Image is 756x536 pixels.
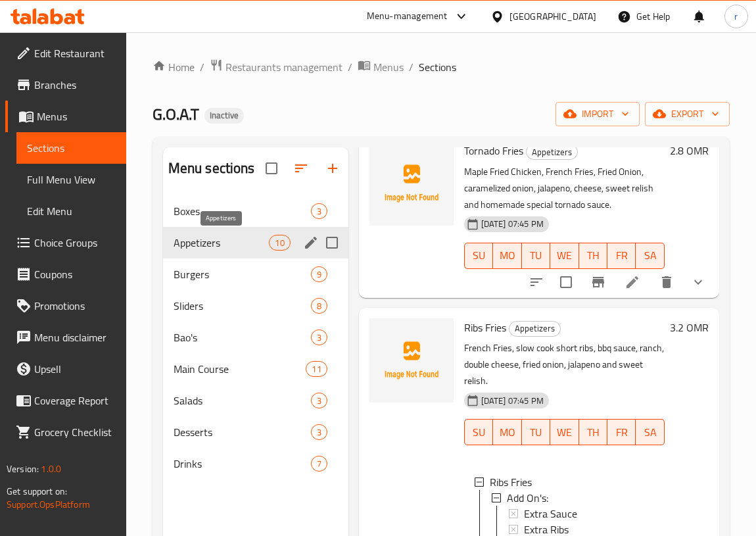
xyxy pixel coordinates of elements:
button: FR [607,419,636,445]
button: TU [522,243,550,269]
span: Restaurants management [225,59,343,75]
button: edit [301,233,321,253]
span: export [655,106,719,122]
p: Maple Fried Chicken, French Fries, Fried Onion, caramelized onion, jalapeno, cheese, sweet relish... [464,164,665,213]
svg: Show Choices [690,274,706,290]
span: Sort sections [285,153,317,184]
span: Desserts [174,424,311,440]
span: Coverage Report [34,393,116,408]
button: Branch-specific-item [582,266,614,298]
a: Sections [16,132,126,164]
li: / [409,59,413,75]
button: TU [522,419,550,445]
span: Appetizers [509,321,560,336]
button: MO [493,243,521,269]
span: SU [470,423,488,442]
span: Coupons [34,266,116,282]
span: Main Course [174,361,306,377]
span: Get support on: [7,483,67,500]
a: Branches [5,69,126,101]
span: 1.0.0 [41,460,61,477]
div: [GEOGRAPHIC_DATA] [509,9,596,24]
span: Menu disclaimer [34,329,116,345]
nav: Menu sections [163,190,348,485]
button: MO [493,419,521,445]
div: Appetizers10edit [163,227,348,258]
a: Support.OpsPlatform [7,496,90,513]
button: Add section [317,153,348,184]
div: Desserts3 [163,416,348,448]
a: Grocery Checklist [5,416,126,448]
span: Promotions [34,298,116,314]
span: MO [498,423,516,442]
span: 11 [306,363,326,376]
button: import [555,102,640,126]
span: Sections [27,140,116,156]
span: Inactive [204,110,244,121]
span: G.O.A.T [153,99,199,129]
a: Menu disclaimer [5,322,126,353]
div: items [306,361,327,377]
span: MO [498,246,516,265]
span: import [566,106,629,122]
span: 7 [312,458,327,470]
div: Inactive [204,108,244,124]
span: Ribs Fries [490,474,532,490]
button: sort-choices [521,266,552,298]
span: WE [555,423,573,442]
img: Tornado Fries [369,141,454,226]
li: / [348,59,352,75]
nav: breadcrumb [153,59,730,76]
div: Bao's3 [163,322,348,353]
span: Ribs Fries [464,318,506,337]
span: 9 [312,268,327,281]
span: Burgers [174,266,311,282]
span: Menus [37,109,116,124]
span: Edit Restaurant [34,45,116,61]
span: Select all sections [258,155,285,182]
a: Home [153,59,195,75]
button: FR [607,243,636,269]
span: TU [527,246,545,265]
span: Bao's [174,329,311,345]
span: Full Menu View [27,172,116,187]
a: Choice Groups [5,227,126,258]
span: Add On's: [507,490,548,506]
button: export [645,102,730,126]
span: SU [470,246,488,265]
span: Version: [7,460,39,477]
span: FR [613,423,630,442]
div: Drinks7 [163,448,348,479]
button: SA [636,419,664,445]
a: Promotions [5,290,126,322]
span: 3 [312,331,327,344]
div: Drinks [174,456,311,472]
button: SU [464,419,493,445]
li: / [200,59,204,75]
a: Edit menu item [625,274,640,290]
span: TU [527,423,545,442]
div: items [311,456,327,472]
a: Restaurants management [210,59,343,76]
span: Appetizers [174,235,270,251]
span: 3 [312,205,327,218]
a: Edit Menu [16,195,126,227]
div: Menu-management [367,9,448,24]
div: items [311,329,327,345]
span: Tornado Fries [464,141,523,160]
span: Appetizers [527,145,577,160]
span: r [734,9,738,24]
a: Coupons [5,258,126,290]
h6: 2.8 OMR [670,141,709,160]
a: Menus [5,101,126,132]
span: SA [641,423,659,442]
span: SA [641,246,659,265]
p: French Fries, slow cook short ribs, bbq sauce, ranch, double cheese, fried onion, jalapeno and sw... [464,340,665,389]
span: [DATE] 07:45 PM [476,395,549,407]
span: Extra Sauce [524,506,577,522]
span: Menus [373,59,404,75]
button: TH [579,419,607,445]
